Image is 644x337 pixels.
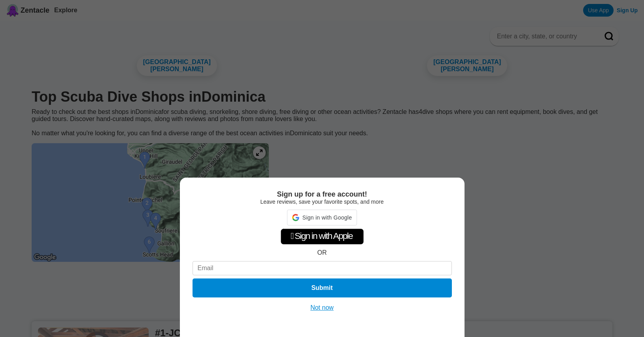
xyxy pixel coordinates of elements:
[317,249,327,256] div: OR
[281,229,364,244] div: Sign in with Apple
[193,190,452,199] div: Sign up for a free account!
[193,261,452,275] input: Email
[193,199,452,205] div: Leave reviews, save your favorite spots, and more
[287,210,357,225] div: Sign in with Google
[308,304,336,312] button: Not now
[193,278,452,297] button: Submit
[302,214,352,221] span: Sign in with Google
